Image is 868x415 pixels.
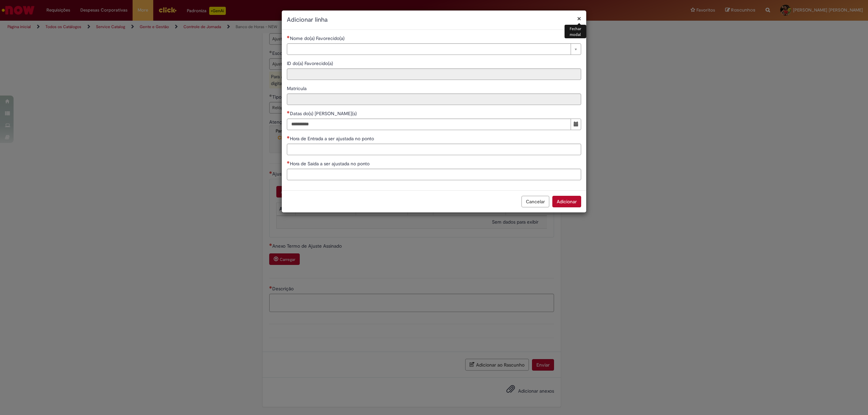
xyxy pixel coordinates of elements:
input: Hora de Entrada a ser ajustada no ponto [287,144,581,155]
span: Datas do(s) [PERSON_NAME](s) [290,110,358,117]
button: Fechar modal [577,15,581,22]
span: Necessários - Nome do(a) Favorecido(a) [290,35,346,41]
span: Hora de Saída a ser ajustada no ponto [290,161,371,167]
span: Necessários [287,36,290,38]
span: Necessários [287,136,290,139]
input: Datas do(s) Ajuste(s) [287,119,571,130]
a: Limpar campo Nome do(a) Favorecido(a) [287,43,581,55]
button: Cancelar [521,196,549,207]
input: Matrícula [287,94,581,105]
span: Necessários [287,111,290,113]
h2: Adicionar linha [287,16,581,24]
span: Necessários [287,161,290,164]
button: Adicionar [552,196,581,207]
span: Somente leitura - Matrícula [287,85,308,91]
div: Fechar modal [565,25,586,38]
input: Hora de Saída a ser ajustada no ponto [287,169,581,180]
input: ID do(a) Favorecido(a) [287,68,581,80]
button: Mostrar calendário para Datas do(s) Ajuste(s) [571,119,581,130]
span: Somente leitura - ID do(a) Favorecido(a) [287,60,334,66]
span: Hora de Entrada a ser ajustada no ponto [290,136,375,142]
